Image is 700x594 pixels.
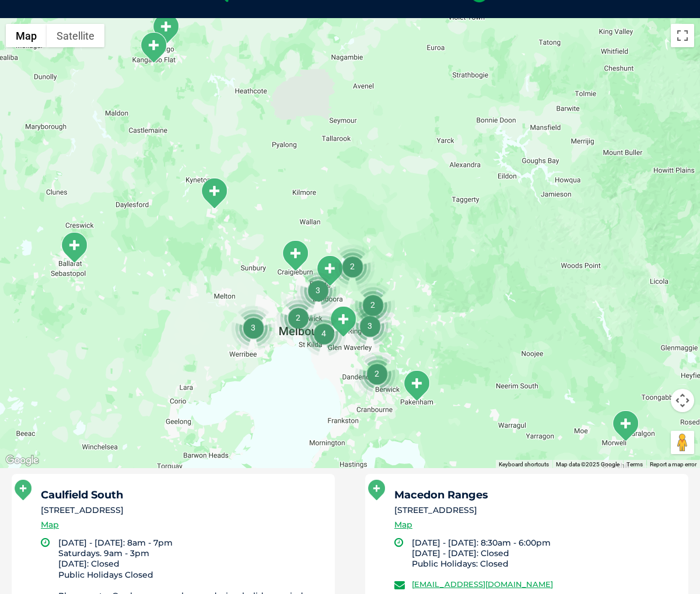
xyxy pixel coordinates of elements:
[556,461,619,468] span: Map data ©2025 Google
[151,13,180,45] div: White Hills
[315,255,344,287] div: South Morang
[499,461,549,469] button: Keyboard shortcuts
[394,490,678,500] h5: Macedon Ranges
[41,504,324,516] li: [STREET_ADDRESS]
[296,268,340,312] div: 3
[41,490,324,500] h5: Caulfield South
[671,431,694,454] button: Drag Pegman onto the map to open Street View
[199,177,229,209] div: Macedon Ranges
[402,370,431,402] div: Pakenham
[348,304,392,348] div: 3
[351,283,395,327] div: 2
[611,410,640,442] div: Morwell
[47,24,104,47] button: Show satellite imagery
[60,231,89,263] div: Ballarat
[412,579,553,589] a: [EMAIL_ADDRESS][DOMAIN_NAME]
[626,461,643,468] a: Terms
[281,240,310,272] div: Craigieburn
[671,24,694,47] button: Toggle fullscreen view
[3,453,41,468] a: Open this area in Google Maps (opens a new window)
[412,537,678,570] li: [DATE] - [DATE]: 8:30am - 6:00pm [DATE] - [DATE]: Closed Public Holidays: Closed
[41,518,59,532] a: Map
[671,389,694,412] button: Map camera controls
[394,504,678,516] li: [STREET_ADDRESS]
[328,305,358,338] div: Box Hill
[139,31,168,64] div: Kangaroo Flat
[231,305,275,350] div: 3
[394,518,412,532] a: Map
[355,352,399,396] div: 2
[330,244,374,289] div: 2
[3,453,41,468] img: Google
[276,296,320,340] div: 2
[302,311,346,356] div: 4
[650,461,696,468] a: Report a map error
[6,24,47,47] button: Show street map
